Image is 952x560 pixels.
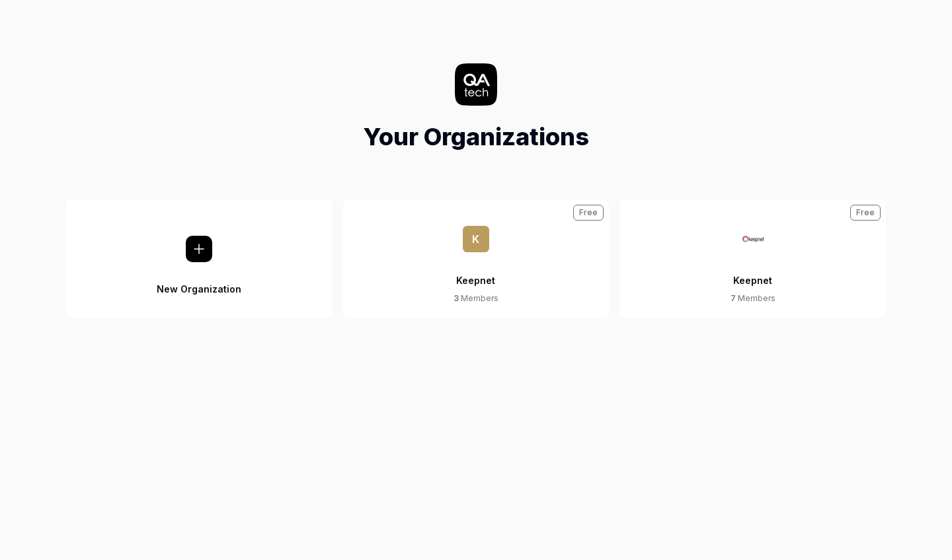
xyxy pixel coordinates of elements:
[454,293,498,304] div: Members
[157,262,241,295] div: New Organization
[456,252,495,293] div: Keepnet
[731,293,736,303] span: 7
[740,226,766,252] img: Keepnet Logo
[619,199,886,318] button: Keepnet7 MembersFree
[343,199,610,318] button: KKeepnet3 MembersFree
[454,293,459,303] span: 3
[850,205,881,221] div: Free
[363,119,589,155] h1: Your Organizations
[66,199,333,318] button: New Organization
[731,293,775,304] div: Members
[463,226,489,252] span: K
[573,205,604,221] div: Free
[619,199,886,318] a: Keepnet LogoKeepnet7 MembersFree
[733,252,772,293] div: Keepnet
